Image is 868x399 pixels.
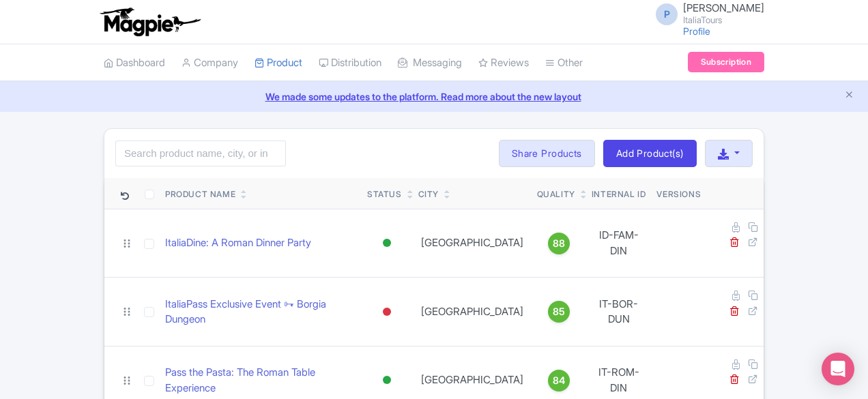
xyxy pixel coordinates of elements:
[553,236,565,251] span: 88
[478,44,529,82] a: Reviews
[688,52,764,72] a: Subscription
[553,304,565,319] span: 85
[537,188,575,201] div: Quality
[683,25,710,37] a: Profile
[255,44,302,82] a: Product
[165,365,356,396] a: Pass the Pasta: The Roman Table Experience
[413,278,532,346] td: [GEOGRAPHIC_DATA]
[8,89,860,104] a: We made some updates to the platform. Read more about the new layout
[683,1,764,14] span: [PERSON_NAME]
[380,233,394,253] div: Active
[586,178,652,209] th: Internal ID
[537,370,581,391] a: 84
[822,353,854,385] div: Open Intercom Messenger
[537,233,581,254] a: 88
[165,235,311,251] a: ItaliaDine: A Roman Dinner Party
[586,209,652,278] td: ID-FAM-DIN
[104,44,165,82] a: Dashboard
[182,44,238,82] a: Company
[537,301,581,323] a: 85
[553,373,565,388] span: 84
[165,188,235,201] div: Product Name
[603,140,697,167] a: Add Product(s)
[398,44,462,82] a: Messaging
[115,141,286,166] input: Search product name, city, or interal id
[648,3,764,25] a: P [PERSON_NAME] ItaliaTours
[499,140,595,167] a: Share Products
[586,278,652,346] td: IT-BOR-DUN
[367,188,402,201] div: Status
[165,297,356,327] a: ItaliaPass Exclusive Event 🗝 Borgia Dungeon
[545,44,583,82] a: Other
[418,188,439,201] div: City
[319,44,381,82] a: Distribution
[683,16,764,25] small: ItaliaTours
[656,3,678,25] span: P
[844,88,854,104] button: Close announcement
[380,302,394,322] div: Inactive
[380,370,394,390] div: Active
[97,7,203,37] img: logo-ab69f6fb50320c5b225c76a69d11143b.png
[413,209,532,278] td: [GEOGRAPHIC_DATA]
[651,178,706,209] th: Versions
